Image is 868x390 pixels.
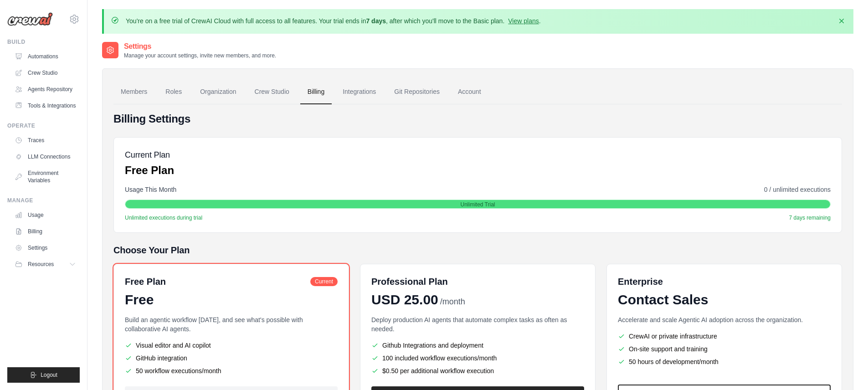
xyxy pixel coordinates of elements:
li: 100 included workflow executions/month [371,354,584,363]
li: Github Integrations and deployment [371,341,584,350]
span: Unlimited executions during trial [125,214,202,221]
p: Free Plan [125,163,174,178]
span: 7 days remaining [789,214,831,221]
div: Contact Sales [618,292,831,308]
h5: Current Plan [125,149,174,161]
li: On-site support and training [618,344,831,354]
a: Traces [11,133,80,148]
strong: 7 days [366,17,386,25]
h2: Settings [124,41,276,52]
h6: Enterprise [618,275,831,288]
a: Git Repositories [387,80,447,104]
div: Operate [7,122,80,129]
a: Crew Studio [247,80,297,104]
li: GitHub integration [125,354,338,363]
li: CrewAI or private infrastructure [618,332,831,341]
a: LLM Connections [11,149,80,164]
a: Crew Studio [11,66,80,80]
p: Accelerate and scale Agentic AI adoption across the organization. [618,315,831,324]
h6: Professional Plan [371,275,448,288]
span: Usage This Month [125,185,176,194]
a: Agents Repository [11,82,80,97]
p: Build an agentic workflow [DATE], and see what's possible with collaborative AI agents. [125,315,338,334]
a: Automations [11,49,80,64]
li: Visual editor and AI copilot [125,341,338,350]
li: $0.50 per additional workflow execution [371,366,584,375]
a: Organization [193,80,243,104]
button: Resources [11,257,80,272]
img: Logo [7,12,53,26]
span: /month [440,296,465,308]
a: Account [451,80,488,104]
a: Members [113,80,154,104]
a: Roles [158,80,189,104]
span: Logout [41,371,57,379]
a: View plans [508,17,539,25]
li: 50 hours of development/month [618,357,831,366]
h5: Choose Your Plan [113,244,842,257]
span: Resources [28,261,54,268]
button: Logout [7,367,80,383]
a: Usage [11,208,80,222]
div: Build [7,38,80,46]
p: Manage your account settings, invite new members, and more. [124,52,276,59]
p: You're on a free trial of CrewAI Cloud with full access to all features. Your trial ends in , aft... [126,16,541,26]
span: 0 / unlimited executions [764,185,831,194]
span: Current [310,277,338,286]
h4: Billing Settings [113,112,842,126]
a: Billing [11,224,80,239]
h6: Free Plan [125,275,166,288]
div: Free [125,292,338,308]
a: Environment Variables [11,166,80,188]
span: Unlimited Trial [460,201,495,208]
a: Settings [11,241,80,255]
a: Billing [300,80,332,104]
p: Deploy production AI agents that automate complex tasks as often as needed. [371,315,584,334]
li: 50 workflow executions/month [125,366,338,375]
a: Integrations [335,80,383,104]
div: Manage [7,197,80,204]
a: Tools & Integrations [11,98,80,113]
span: USD 25.00 [371,292,438,308]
